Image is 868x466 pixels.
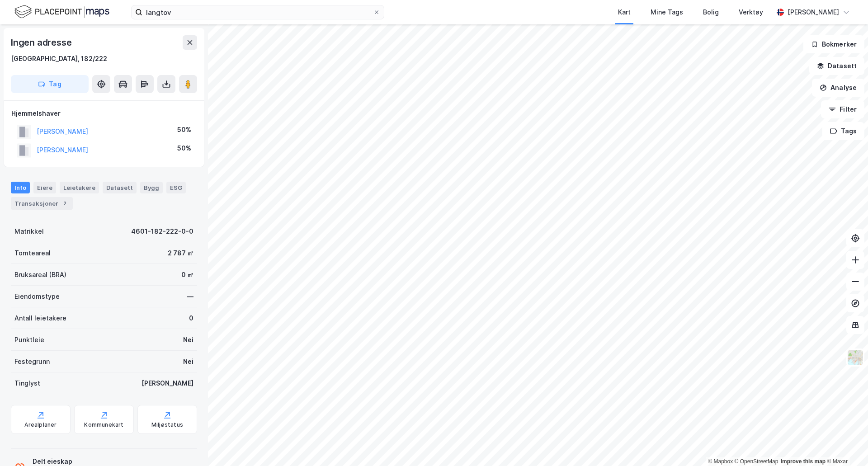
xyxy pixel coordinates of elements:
div: Kommunekart [84,421,123,428]
div: Matrikkel [14,226,44,237]
button: Datasett [809,57,864,75]
img: logo.f888ab2527a4732fd821a326f86c7f29.svg [14,4,109,20]
div: Transaksjoner [11,197,73,210]
div: 50% [177,124,191,135]
div: [PERSON_NAME] [142,378,193,389]
div: Info [11,182,30,193]
div: Hjemmelshaver [11,108,197,119]
div: 2 787 ㎡ [168,248,193,259]
div: Tinglyst [14,378,40,389]
div: Bygg [140,182,163,193]
div: [PERSON_NAME] [788,7,839,18]
div: Tomteareal [14,248,51,259]
div: Verktøy [739,7,763,18]
div: 4601-182-222-0-0 [131,226,193,237]
a: Improve this map [781,458,826,465]
div: Kart [618,7,631,18]
button: Tag [11,75,89,93]
div: Punktleie [14,334,44,345]
button: Filter [821,100,864,118]
div: Nei [183,356,193,367]
div: Ingen adresse [11,35,73,50]
div: Kontrollprogram for chat [823,423,868,466]
div: Bruksareal (BRA) [14,269,66,280]
button: Bokmerker [803,35,864,53]
div: Mine Tags [651,7,683,18]
a: Mapbox [708,458,733,465]
div: 0 ㎡ [181,269,193,280]
div: Leietakere [60,182,99,193]
div: Bolig [703,7,719,18]
div: Antall leietakere [14,313,66,324]
button: Analyse [812,79,864,97]
div: Datasett [103,182,137,193]
input: Søk på adresse, matrikkel, gårdeiere, leietakere eller personer [142,5,373,19]
iframe: Chat Widget [823,423,868,466]
div: — [187,291,193,302]
div: Miljøstatus [151,421,183,428]
div: 0 [189,313,193,324]
div: [GEOGRAPHIC_DATA], 182/222 [11,53,107,64]
div: Eiendomstype [14,291,60,302]
div: Nei [183,334,193,345]
a: OpenStreetMap [735,458,778,465]
div: 2 [60,199,69,208]
div: Festegrunn [14,356,50,367]
button: Tags [822,122,864,140]
div: 50% [177,143,191,154]
img: Z [847,349,864,366]
div: Eiere [33,182,56,193]
div: ESG [166,182,186,193]
div: Arealplaner [24,421,57,428]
